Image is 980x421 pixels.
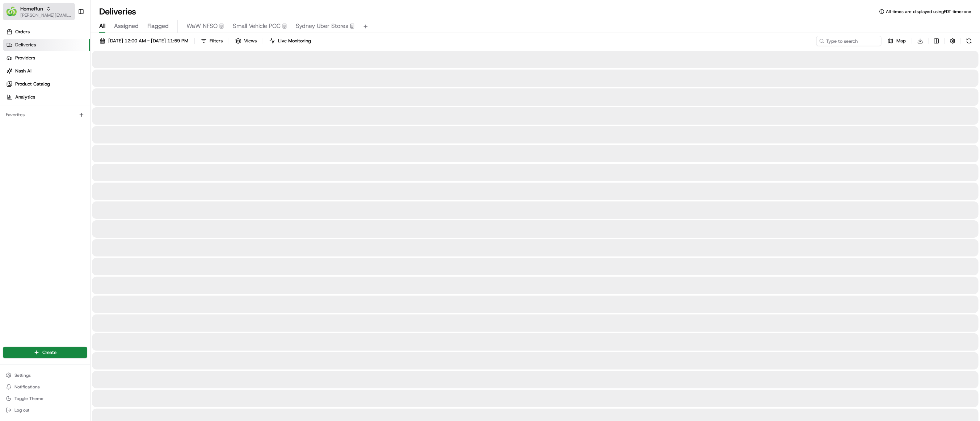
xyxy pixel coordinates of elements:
span: [DATE] [83,113,97,118]
div: Past conversations [7,95,49,100]
span: Sydney Uber Stores [296,22,348,30]
button: Map [884,36,909,46]
button: Refresh [964,36,974,46]
img: 1736555255976-a54dd68f-1ca7-489b-9aae-adbdc363a1c4 [14,113,20,119]
span: Map [896,38,906,44]
button: Start new chat [123,72,132,80]
span: Live Monitoring [278,38,311,44]
span: Create [42,349,56,356]
span: Product Catalog [15,81,50,87]
a: 📗Knowledge Base [4,159,58,172]
span: Assigned [114,22,139,30]
button: Filters [198,36,226,46]
h1: Deliveries [99,6,136,17]
button: HomeRun [20,5,43,12]
a: Deliveries [3,39,90,51]
img: 1736555255976-a54dd68f-1ca7-489b-9aae-adbdc363a1c4 [7,70,20,83]
div: 💻 [61,163,67,169]
span: Filters [210,38,223,44]
span: All times are displayed using EDT timezone [886,9,971,14]
button: Create [3,347,87,358]
button: HomeRunHomeRun[PERSON_NAME][EMAIL_ADDRESS][DOMAIN_NAME] [3,3,75,20]
span: Pylon [72,180,88,186]
span: Analytics [15,94,35,100]
div: Favorites [3,109,87,121]
a: Providers [3,52,90,64]
span: API Documentation [68,162,116,170]
div: We're available if you need us! [33,77,100,83]
a: Analytics [3,91,90,103]
span: Knowledge Base [14,162,55,170]
button: See all [112,93,132,102]
span: Toggle Theme [14,396,43,401]
button: Toggle Theme [3,393,87,404]
span: Settings [14,372,31,378]
span: Orders [15,29,30,35]
a: Orders [3,26,90,38]
span: Nash AI [15,68,31,74]
span: Wisdom [PERSON_NAME] [22,113,77,118]
input: Type to search [816,36,882,46]
div: 📗 [7,163,13,169]
input: Clear [19,47,119,55]
span: Log out [14,407,29,413]
img: 8571987876998_91fb9ceb93ad5c398215_72.jpg [15,70,28,83]
img: Nash [7,8,22,22]
button: Views [232,36,260,46]
span: [DATE] [64,132,79,138]
p: Welcome 👋 [7,29,132,41]
span: Deliveries [15,42,36,48]
button: Settings [3,370,87,380]
button: Notifications [3,382,87,392]
button: [PERSON_NAME][EMAIL_ADDRESS][DOMAIN_NAME] [20,12,72,18]
span: Providers [15,55,35,61]
img: Gabrielle LeFevre [7,125,19,137]
button: [DATE] 12:00 AM - [DATE] 11:59 PM [96,36,192,46]
span: • [60,132,63,138]
div: Start new chat [33,70,119,77]
button: Live Monitoring [266,36,314,46]
span: Flagged [147,22,169,30]
span: [DATE] 12:00 AM - [DATE] 11:59 PM [108,38,188,44]
span: • [79,113,81,118]
a: Nash AI [3,65,90,77]
span: Small Vehicle POC [233,22,281,30]
a: Product Catalog [3,78,90,90]
span: Notifications [14,384,40,390]
span: [PERSON_NAME] [22,132,59,138]
a: Powered byPylon [51,180,88,186]
span: All [99,22,105,30]
span: Views [244,38,257,44]
img: Wisdom Oko [7,106,19,120]
a: 💻API Documentation [58,159,119,172]
button: Log out [3,405,87,415]
span: WaW NFSO [186,22,218,30]
img: HomeRun [6,6,17,17]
